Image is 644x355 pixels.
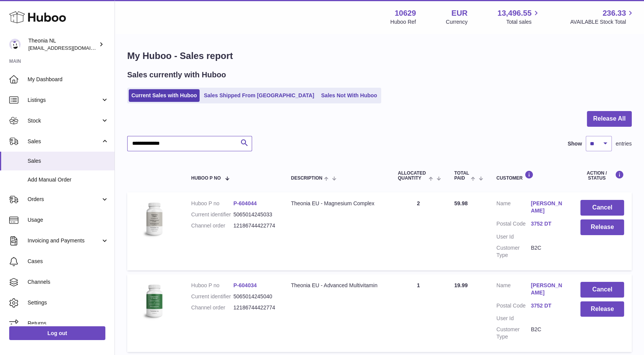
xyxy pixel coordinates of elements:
[580,219,624,235] button: Release
[233,293,275,300] dd: 5065014245040
[506,18,540,26] span: Total sales
[531,302,565,309] a: 3752 DT
[580,301,624,317] button: Release
[28,157,109,165] span: Sales
[497,220,531,229] dt: Postal Code
[497,8,531,18] span: 13,496.55
[28,216,109,224] span: Usage
[127,70,226,80] h2: Sales currently with Huboo
[497,200,531,216] dt: Name
[497,302,531,311] dt: Postal Code
[451,8,467,18] strong: EUR
[531,282,565,296] a: [PERSON_NAME]
[395,8,416,18] strong: 10629
[497,8,540,26] a: 13,496.55 Total sales
[28,237,101,244] span: Invoicing and Payments
[291,282,382,289] div: Theonia EU - Advanced Multivitamin
[28,76,109,83] span: My Dashboard
[28,37,97,52] div: Theonia NL
[390,18,416,26] div: Huboo Ref
[497,315,531,322] dt: User Id
[135,282,173,320] img: 106291725893241.jpg
[570,8,635,26] a: 236.33 AVAILABLE Stock Total
[233,222,275,229] dd: 12186744422774
[233,282,257,288] a: P-604034
[454,200,468,206] span: 59.98
[28,117,101,124] span: Stock
[191,176,221,181] span: Huboo P no
[28,320,109,327] span: Returns
[9,326,105,340] a: Log out
[454,282,468,288] span: 19.99
[497,233,531,240] dt: User Id
[580,282,624,298] button: Cancel
[531,326,565,340] dd: B2C
[201,89,317,102] a: Sales Shipped From [GEOGRAPHIC_DATA]
[28,97,101,104] span: Listings
[291,176,322,181] span: Description
[587,111,632,127] button: Release All
[497,282,531,298] dt: Name
[446,18,468,26] div: Currency
[233,304,275,311] dd: 12186744422774
[603,8,626,18] span: 236.33
[233,200,257,206] a: P-604044
[568,140,582,147] label: Show
[531,220,565,227] a: 3752 DT
[191,211,233,218] dt: Current identifier
[497,326,531,340] dt: Customer Type
[28,258,109,265] span: Cases
[191,304,233,311] dt: Channel order
[454,171,469,181] span: Total paid
[291,200,382,207] div: Theonia EU - Magnesium Complex
[570,18,635,26] span: AVAILABLE Stock Total
[233,211,275,218] dd: 5065014245033
[191,282,233,289] dt: Huboo P no
[616,140,632,147] span: entries
[28,278,109,286] span: Channels
[28,196,101,203] span: Orders
[398,171,427,181] span: ALLOCATED Quantity
[580,170,624,181] div: Action / Status
[318,89,380,102] a: Sales Not With Huboo
[191,200,233,207] dt: Huboo P no
[531,244,565,259] dd: B2C
[135,200,173,238] img: 106291725893142.jpg
[28,299,109,306] span: Settings
[9,39,21,50] img: info@wholesomegoods.eu
[497,170,565,181] div: Customer
[531,200,565,214] a: [PERSON_NAME]
[497,244,531,259] dt: Customer Type
[28,138,101,145] span: Sales
[390,274,446,352] td: 1
[129,89,200,102] a: Current Sales with Huboo
[191,222,233,229] dt: Channel order
[191,293,233,300] dt: Current identifier
[28,45,113,51] span: [EMAIL_ADDRESS][DOMAIN_NAME]
[28,176,109,183] span: Add Manual Order
[580,200,624,216] button: Cancel
[127,50,632,62] h1: My Huboo - Sales report
[390,192,446,270] td: 2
